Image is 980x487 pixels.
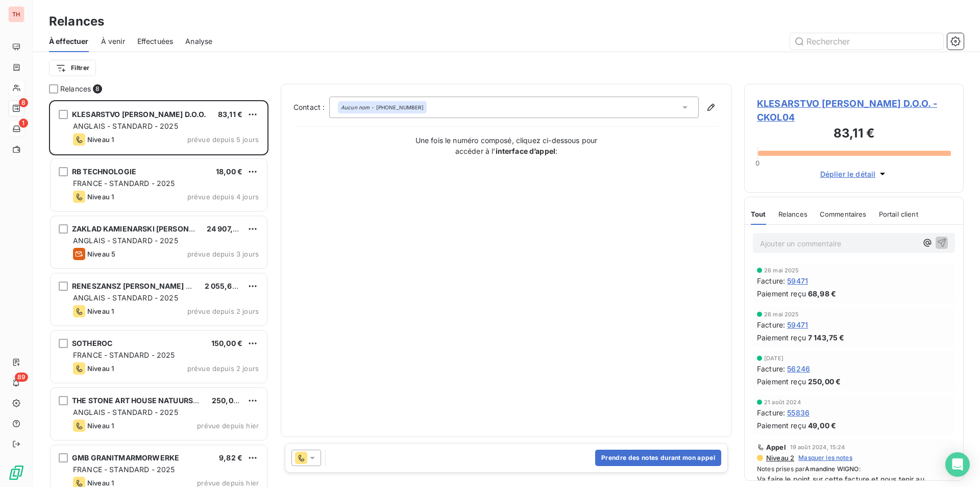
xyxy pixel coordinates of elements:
[72,339,112,347] span: SOTHEROC
[93,84,102,94] span: 8
[764,399,801,405] span: 21 août 2024
[787,363,810,374] span: 56246
[197,479,259,487] span: prévue depuis hier
[790,444,845,450] span: 19 août 2024, 15:24
[808,420,836,431] span: 49,00 €
[49,100,268,487] div: grid
[72,396,213,405] span: THE STONE ART HOUSE NATUURSTEEN
[820,169,876,179] span: Déplier le détail
[87,422,114,430] span: Niveau 1
[15,373,28,382] span: 89
[8,465,24,481] img: Logo LeanPay
[87,479,114,487] span: Niveau 1
[72,282,200,290] span: RENESZANSZ [PERSON_NAME] ZRT
[751,210,766,218] span: Tout
[808,288,836,299] span: 68,98 €
[73,408,178,416] span: ANGLAIS - STANDARD - 2025
[755,159,759,167] span: 0
[197,422,259,430] span: prévue depuis hier
[49,12,104,31] h3: Relances
[207,224,248,233] span: 24 907,74 €
[187,250,259,258] span: prévue depuis 3 jours
[49,60,96,76] button: Filtrer
[790,33,943,50] input: Rechercher
[293,102,329,112] label: Contact :
[187,364,259,373] span: prévue depuis 2 jours
[787,407,810,418] span: 55836
[87,193,114,201] span: Niveau 1
[87,307,114,315] span: Niveau 1
[73,351,175,359] span: FRANCE - STANDARD - 2025
[218,110,242,119] span: 83,11 €
[787,275,808,286] span: 59471
[87,135,114,144] span: Niveau 1
[212,396,244,405] span: 250,00 €
[73,293,178,302] span: ANGLAIS - STANDARD - 2025
[87,364,114,373] span: Niveau 1
[764,267,799,273] span: 26 mai 2025
[817,168,891,180] button: Déplier le détail
[757,363,785,374] span: Facture :
[73,122,178,130] span: ANGLAIS - STANDARD - 2025
[60,84,91,94] span: Relances
[8,121,24,137] a: 1
[187,135,259,144] span: prévue depuis 5 jours
[757,124,951,145] h3: 83,11 €
[8,6,24,22] div: TH
[187,193,259,201] span: prévue depuis 4 jours
[219,453,242,462] span: 9,82 €
[72,110,207,119] span: KLESARSTVO [PERSON_NAME] D.O.O.
[765,454,794,462] span: Niveau 2
[757,319,785,330] span: Facture :
[757,407,785,418] span: Facture :
[787,319,808,330] span: 59471
[341,104,370,111] em: Aucun nom
[205,282,244,290] span: 2 055,62 €
[945,452,970,477] div: Open Intercom Messenger
[19,119,28,128] span: 1
[187,307,259,315] span: prévue depuis 2 jours
[73,236,178,245] span: ANGLAIS - STANDARD - 2025
[87,250,115,258] span: Niveau 5
[19,98,28,107] span: 8
[49,36,89,47] span: À effectuer
[72,453,179,462] span: GMB GRANITMARMORWERKE
[805,465,859,473] span: Amandine WIGNO
[778,210,807,218] span: Relances
[798,453,852,462] span: Masquer les notes
[8,100,24,117] a: 8
[808,376,841,387] span: 250,00 €
[216,167,242,176] span: 18,00 €
[764,311,799,317] span: 26 mai 2025
[137,36,174,47] span: Effectuées
[766,443,786,451] span: Appel
[757,97,951,124] span: KLESARSTVO [PERSON_NAME] D.O.O. - CKOL04
[820,210,867,218] span: Commentaires
[808,332,845,343] span: 7 143,75 €
[757,275,785,286] span: Facture :
[757,465,951,474] span: Notes prises par :
[496,147,556,155] strong: interface d’appel
[595,450,721,466] button: Prendre des notes durant mon appel
[73,465,175,474] span: FRANCE - STANDARD - 2025
[72,167,136,176] span: RB TECHNOLOGIE
[757,420,806,431] span: Paiement reçu
[73,179,175,188] span: FRANCE - STANDARD - 2025
[341,104,424,111] div: - [PHONE_NUMBER]
[757,332,806,343] span: Paiement reçu
[211,339,242,347] span: 150,00 €
[101,36,125,47] span: À venir
[757,288,806,299] span: Paiement reçu
[185,36,212,47] span: Analyse
[404,135,608,156] p: Une fois le numéro composé, cliquez ci-dessous pour accéder à l’ :
[764,355,783,361] span: [DATE]
[757,376,806,387] span: Paiement reçu
[879,210,918,218] span: Portail client
[72,224,217,233] span: ZAKLAD KAMIENARSKI [PERSON_NAME]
